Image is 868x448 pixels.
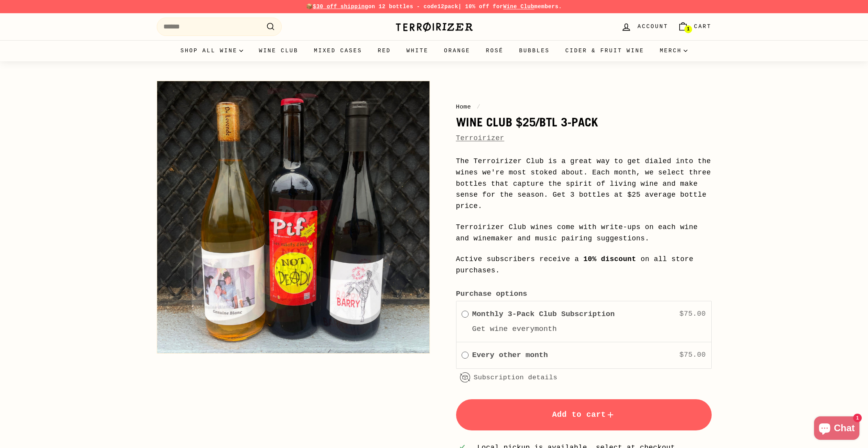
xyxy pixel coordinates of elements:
a: Terroirizer [456,134,505,142]
strong: 10% discount [583,255,636,263]
inbox-online-store-chat: Shopify online store chat [812,416,862,442]
span: $75.00 [679,351,706,359]
label: Monthly 3-Pack Club Subscription [472,308,615,320]
span: $30 off shipping [313,4,369,10]
a: White [399,40,436,61]
summary: Merch [652,40,695,61]
p: The Terroirizer Club is a great way to get dialed into the wines we're most stoked about. Each mo... [456,156,712,212]
a: Rosé [478,40,511,61]
a: Orange [436,40,478,61]
span: Account [637,22,668,31]
a: Mixed Cases [306,40,370,61]
a: Cart [673,15,716,38]
summary: Shop all wine [173,40,251,61]
a: Subscription details [474,374,557,381]
nav: breadcrumbs [456,102,712,112]
a: Home [456,103,471,110]
span: $75.00 [679,310,706,318]
label: Every other month [472,349,548,361]
a: Cider & Fruit Wine [558,40,652,61]
span: Terroirizer Club wines come with write-ups on each wine and winemaker and music pairing suggestions. [456,223,698,242]
a: Bubbles [511,40,557,61]
div: Monthly 3-Pack Club Subscription [462,308,469,320]
h1: Wine Club $25/btl 3-Pack [456,116,712,129]
a: Wine Club [503,4,534,10]
p: 📦 on 12 bottles - code | 10% off for members. [157,2,712,11]
div: Every other month [462,349,469,361]
span: Cart [694,22,712,31]
span: Add to cart [552,410,616,419]
strong: 12pack [437,4,458,10]
button: Add to cart [456,399,712,430]
p: Active subscribers receive a on all store purchases. [456,254,712,276]
label: month [535,325,557,333]
span: 1 [687,27,689,32]
span: / [475,103,483,110]
div: Primary [141,40,727,61]
label: Purchase options [456,288,712,300]
label: Get wine every [472,325,535,333]
a: Red [370,40,399,61]
a: Wine Club [251,40,306,61]
a: Account [616,15,673,38]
